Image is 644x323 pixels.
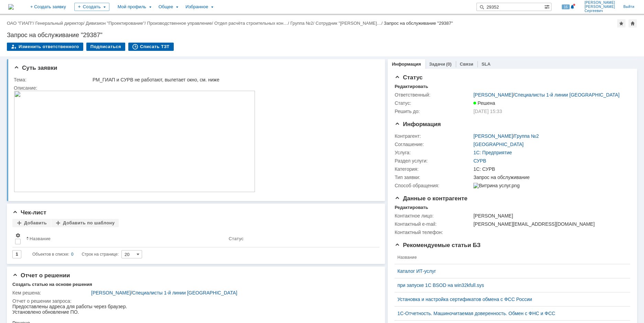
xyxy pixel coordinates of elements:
[147,21,212,26] a: Производственное управление
[473,109,502,114] span: [DATE] 15:33
[23,230,226,247] th: Название
[397,297,622,302] a: Установка и настройка сертификатов обмена с ФСС России
[473,100,495,106] span: Решена
[214,21,288,26] a: Отдел расчёта строительных кон…
[15,233,21,238] span: Настройки
[315,21,384,26] div: /
[395,166,472,172] div: Категория:
[473,92,513,98] a: [PERSON_NAME]
[395,100,472,106] div: Статус:
[473,92,620,98] div: /
[429,62,445,67] a: Задачи
[562,4,570,9] span: 16
[473,158,486,164] a: СУРВ
[395,133,472,139] div: Контрагент:
[14,77,91,82] div: Тема:
[397,268,622,274] a: Каталог ИТ-услуг
[473,133,539,139] div: /
[473,133,513,139] a: [PERSON_NAME]
[392,62,421,67] a: Информация
[446,62,452,67] div: (0)
[460,62,473,67] a: Связи
[12,272,70,279] span: Отчет о решении
[12,298,376,304] div: Отчет о решении запроса:
[229,236,244,241] div: Статус
[395,142,472,147] div: Соглашение:
[384,21,453,26] div: Запрос на обслуживание "29387"
[395,92,472,98] div: Ответственный:
[32,252,69,257] span: Объектов в списке:
[91,290,131,296] a: [PERSON_NAME]
[86,21,144,26] a: Дивизион "Проектирование"
[395,121,441,127] span: Информация
[12,290,90,296] div: Кем решена:
[395,183,472,188] div: Способ обращения:
[8,4,14,10] img: logo
[395,195,468,202] span: Данные о контрагенте
[395,74,422,81] span: Статус
[35,21,83,26] a: Генеральный директор
[91,290,375,296] div: /
[395,205,428,210] div: Редактировать
[473,213,626,219] div: [PERSON_NAME]
[14,65,57,71] span: Суть заявки
[473,150,512,155] a: 1С: Предприятие
[395,242,481,248] span: Рекомендуемые статьи БЗ
[514,133,539,139] a: Группа №2
[7,21,35,26] div: /
[482,62,491,67] a: SLA
[395,109,472,114] div: Решить до:
[395,84,428,89] div: Редактировать
[584,5,615,9] span: [PERSON_NAME]
[147,21,215,26] div: /
[395,213,472,219] div: Контактное лицо:
[74,3,109,11] div: Создать
[93,77,375,82] div: PM_ГИАП и СУРВ не работают, вылетает окно, см. ниже
[32,250,119,258] i: Строк на странице:
[395,158,472,164] div: Раздел услуги:
[473,183,519,188] img: Витрина услуг.png
[315,21,381,26] a: Сотрудник "[PERSON_NAME]…
[132,290,237,296] a: Специалисты 1-й линии [GEOGRAPHIC_DATA]
[473,166,626,172] div: 1C: СУРВ
[8,4,14,10] a: Перейти на домашнюю страницу
[14,85,376,91] div: Описание:
[7,32,637,38] div: Запрос на обслуживание "29387"
[544,3,551,10] span: Расширенный поиск
[473,142,524,147] a: [GEOGRAPHIC_DATA]
[473,221,626,227] div: [PERSON_NAME][EMAIL_ADDRESS][DOMAIN_NAME]
[12,282,92,287] div: Создать статью на основе решения
[397,282,622,288] a: при запуске 1С BSOD на win32kfull.sys
[397,311,622,316] a: 1С-Отчетность. Машиночитаемая доверенность. Обмен с ФНС и ФСС
[71,250,74,258] div: 0
[35,21,86,26] div: /
[290,21,315,26] div: /
[86,21,147,26] div: /
[514,92,620,98] a: Специалисты 1-й линии [GEOGRAPHIC_DATA]
[12,209,46,216] span: Чек-лист
[395,221,472,227] div: Контактный e-mail:
[395,251,625,264] th: Название
[584,9,615,13] span: Сергеевич
[629,19,637,27] div: Сделать домашней страницей
[290,21,313,26] a: Группа №2
[7,21,33,26] a: ОАО "ГИАП"
[617,19,625,27] div: Добавить в избранное
[395,150,472,155] div: Услуга:
[214,21,290,26] div: /
[584,1,615,5] span: [PERSON_NAME]
[395,175,472,180] div: Тип заявки:
[395,230,472,235] div: Контактный телефон:
[30,236,51,241] div: Название
[473,175,626,180] div: Запрос на обслуживание
[226,230,374,247] th: Статус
